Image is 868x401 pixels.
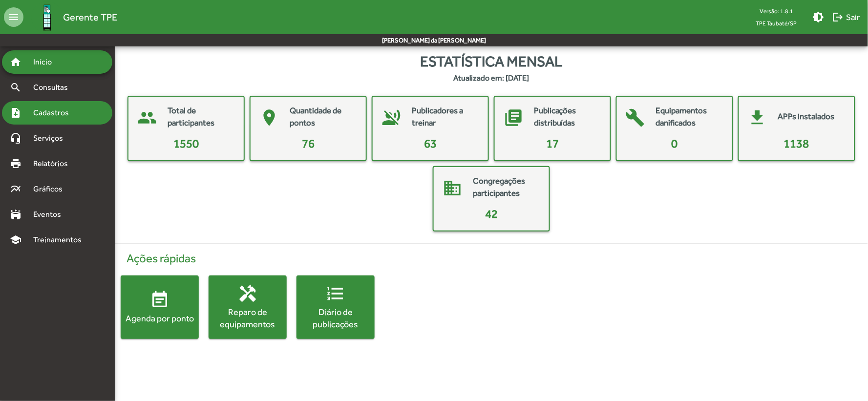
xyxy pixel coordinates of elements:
[656,105,722,129] mat-card-title: Equipamentos danificados
[168,105,234,129] mat-card-title: Total de participantes
[302,137,315,150] span: 76
[621,103,650,132] mat-icon: build
[121,275,199,339] button: Agenda por ponto
[421,50,563,72] span: Estatística mensal
[412,105,478,129] mat-card-title: Publicadores a treinar
[784,137,809,150] span: 1138
[31,1,63,33] img: Logo
[473,175,539,200] mat-card-title: Congregações participantes
[27,234,93,246] span: Treinamentos
[121,252,862,266] h4: Ações rápidas
[238,284,257,303] mat-icon: handyman
[832,8,860,26] span: Sair
[10,82,21,93] mat-icon: search
[534,105,600,129] mat-card-title: Publicações distribuídas
[209,275,287,339] button: Reparo de equipamentos
[485,207,498,220] span: 42
[778,110,835,123] mat-card-title: APPs instalados
[121,312,199,324] div: Agenda por ponto
[828,8,864,26] button: Sair
[748,5,805,17] div: Versão: 1.8.1
[27,209,74,220] span: Eventos
[10,56,21,68] mat-icon: home
[27,158,81,169] span: Relatórios
[377,103,406,132] mat-icon: voice_over_off
[296,275,375,339] button: Diário de publicações
[832,11,844,23] mat-icon: logout
[10,132,21,144] mat-icon: headset_mic
[254,103,284,132] mat-icon: place
[326,284,345,303] mat-icon: format_list_numbered
[290,105,356,129] mat-card-title: Quantidade de pontos
[27,132,76,144] span: Serviços
[10,183,21,195] mat-icon: multiline_chart
[672,137,678,150] span: 0
[424,137,437,150] span: 63
[63,9,117,25] span: Gerente TPE
[10,209,21,220] mat-icon: stadium
[27,107,82,119] span: Cadastros
[150,290,169,310] mat-icon: event_note
[454,72,529,84] strong: Atualizado em: [DATE]
[296,306,375,330] div: Diário de publicações
[499,103,528,132] mat-icon: library_books
[27,56,66,68] span: Início
[10,234,21,246] mat-icon: school
[132,103,162,132] mat-icon: people
[27,183,76,195] span: Gráficos
[10,158,21,169] mat-icon: print
[743,103,772,132] mat-icon: get_app
[813,11,825,23] mat-icon: brightness_medium
[438,173,467,203] mat-icon: domain
[546,137,559,150] span: 17
[23,1,117,33] a: Gerente TPE
[748,17,805,29] span: TPE Taubaté/SP
[10,107,21,119] mat-icon: note_add
[209,306,287,330] div: Reparo de equipamentos
[4,7,23,27] mat-icon: menu
[27,82,81,93] span: Consultas
[173,137,199,150] span: 1550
